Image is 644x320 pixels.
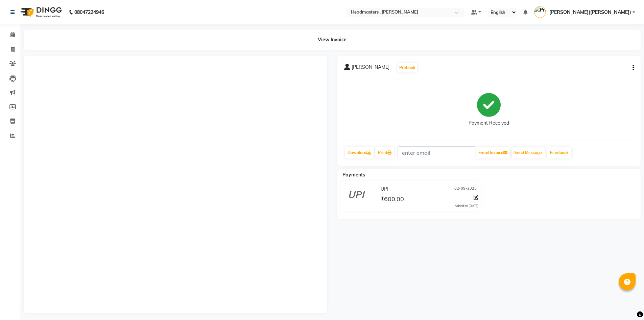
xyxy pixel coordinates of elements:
[345,147,374,158] a: Download
[511,147,545,158] button: Send Message
[534,6,546,18] img: Pramod gupta(shaurya)
[380,195,404,205] span: ₹600.00
[454,186,477,193] span: 02-09-2025
[398,63,417,72] button: Prebook
[342,172,365,178] span: Payments
[455,204,478,208] div: Added on [DATE]
[17,3,64,22] img: logo
[74,3,104,22] b: 08047224946
[616,293,637,313] iframe: chat widget
[375,147,394,158] a: Print
[352,64,389,73] span: [PERSON_NAME]
[547,147,571,158] a: Feedback
[476,147,510,158] button: Email Invoice
[469,120,509,127] div: Payment Received
[381,186,388,193] span: UPI
[398,146,475,159] input: enter email
[24,29,641,50] div: View Invoice
[549,9,631,16] span: [PERSON_NAME]([PERSON_NAME])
